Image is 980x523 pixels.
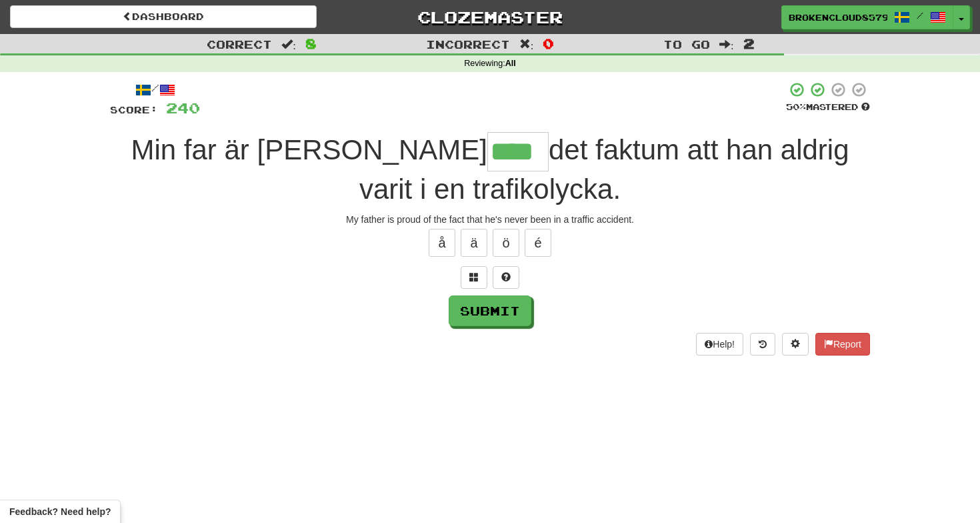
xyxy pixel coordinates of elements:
[305,35,317,51] span: 8
[543,35,554,51] span: 0
[696,333,743,356] button: Help!
[110,213,870,226] div: My father is proud of the fact that he's never been in a traffic accident.
[789,11,887,23] span: BrokenCloud8579
[110,81,200,98] div: /
[505,59,516,68] strong: All
[449,296,531,326] button: Submit
[815,333,870,356] button: Report
[429,229,455,257] button: å
[781,5,953,29] a: BrokenCloud8579 /
[719,39,734,50] span: :
[461,229,487,257] button: ä
[110,104,158,115] span: Score:
[786,101,806,112] span: 50 %
[166,99,200,116] span: 240
[9,505,111,518] span: Open feedback widget
[663,37,710,51] span: To go
[207,37,272,51] span: Correct
[917,11,923,20] span: /
[493,229,519,257] button: ö
[786,101,870,113] div: Mastered
[337,5,643,29] a: Clozemaster
[750,333,775,356] button: Round history (alt+y)
[10,5,317,28] a: Dashboard
[525,229,551,257] button: é
[519,39,534,50] span: :
[426,37,510,51] span: Incorrect
[493,266,519,289] button: Single letter hint - you only get 1 per sentence and score half the points! alt+h
[743,35,755,51] span: 2
[281,39,296,50] span: :
[131,134,487,165] span: Min far är [PERSON_NAME]
[359,134,849,205] span: det faktum att han aldrig varit i en trafikolycka.
[461,266,487,289] button: Switch sentence to multiple choice alt+p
